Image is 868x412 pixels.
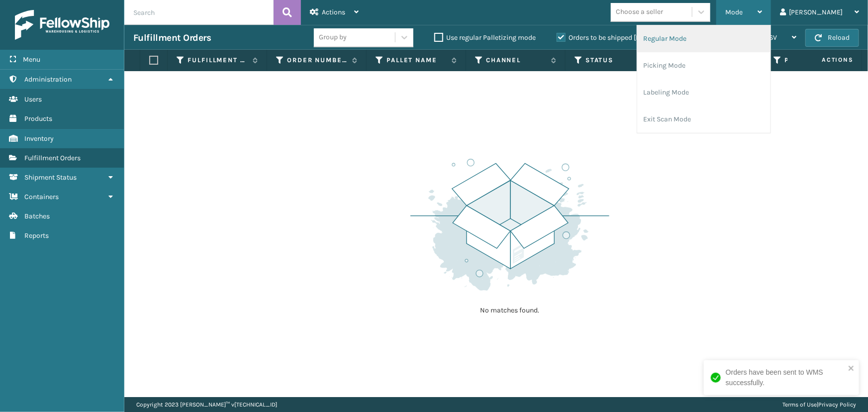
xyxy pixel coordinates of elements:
span: Shipment Status [24,173,77,182]
span: Actions [322,8,345,16]
span: Containers [24,193,59,201]
button: close [848,364,855,374]
p: Copyright 2023 [PERSON_NAME]™ v [TECHNICAL_ID] [136,397,277,412]
span: Mode [725,8,743,16]
h3: Fulfillment Orders [133,32,211,44]
img: logo [15,10,109,40]
div: Choose a seller [616,7,663,17]
label: Orders to be shipped [DATE] [557,33,653,42]
label: Fulfillment Order Id [188,56,248,65]
li: Exit Scan Mode [637,106,771,133]
span: Batches [24,212,50,220]
span: Administration [24,75,72,84]
label: Channel [486,56,546,65]
span: Actions [790,52,860,68]
span: Menu [23,55,40,64]
span: Fulfillment Orders [24,154,81,162]
span: Users [24,95,42,103]
button: Reload [805,29,859,47]
label: Pallet Name [386,56,447,65]
span: Inventory [24,134,54,143]
div: Orders have been sent to WMS successfully. [726,367,845,388]
li: Labeling Mode [637,79,771,106]
div: Group by [319,32,347,43]
li: Picking Mode [637,52,771,79]
span: Products [24,114,52,123]
label: Order Number [287,56,347,65]
label: Product SKU [784,56,845,65]
label: Status [585,56,646,65]
li: Regular Mode [637,25,771,52]
label: Use regular Palletizing mode [434,33,536,42]
span: Reports [24,231,49,240]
